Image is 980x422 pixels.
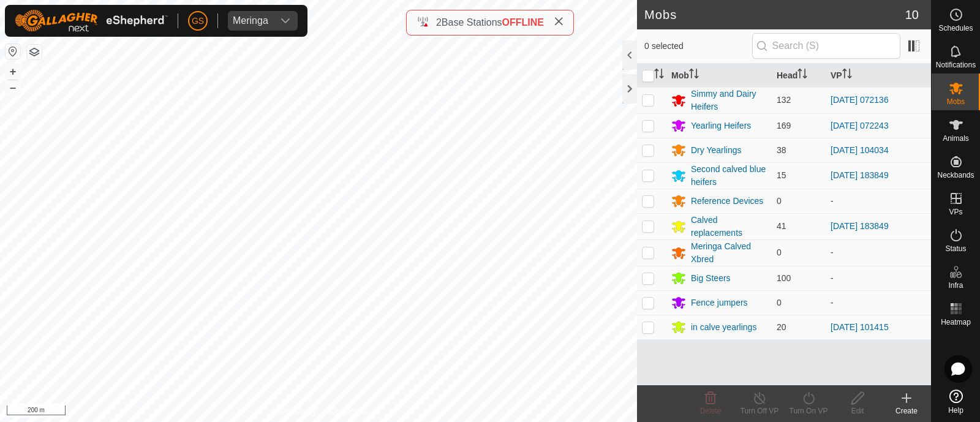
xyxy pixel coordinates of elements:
div: dropdown trigger [273,11,298,31]
a: Contact Us [331,406,367,417]
span: Status [945,245,966,252]
th: VP [826,64,931,88]
div: Meringa [233,16,268,26]
td: - [826,189,931,213]
p-sorticon: Activate to sort [842,70,852,80]
input: Search (S) [752,33,900,59]
span: Schedules [938,24,973,32]
span: 2 [436,17,442,28]
td: - [826,266,931,290]
div: Create [882,405,931,416]
span: Infra [948,282,963,289]
div: Second calved blue heifers [691,163,767,189]
a: Privacy Policy [270,406,316,417]
a: [DATE] 183849 [831,221,889,231]
span: 0 [777,247,782,257]
p-sorticon: Activate to sort [689,70,699,80]
span: 20 [777,322,786,332]
td: - [826,290,931,315]
div: Reference Devices [691,195,763,208]
th: Head [772,64,826,88]
span: Animals [943,135,969,142]
span: Base Stations [442,17,502,28]
td: - [826,239,931,266]
button: + [6,64,20,79]
button: Map Layers [27,45,42,59]
span: GS [192,15,204,28]
a: [DATE] 072243 [831,121,889,130]
div: Fence jumpers [691,296,748,309]
div: Meringa Calved Xbred [691,240,767,266]
p-sorticon: Activate to sort [797,70,807,80]
div: in calve yearlings [691,321,756,334]
span: 132 [777,95,791,105]
span: Heatmap [941,318,971,326]
span: Neckbands [937,171,974,179]
div: Yearling Heifers [691,119,751,132]
div: Calved replacements [691,214,767,239]
span: 0 [777,298,782,307]
div: Simmy and Dairy Heifers [691,88,767,113]
span: Help [948,407,963,414]
div: Turn Off VP [735,405,784,416]
span: Delete [700,407,722,415]
span: 0 selected [644,40,752,53]
img: Gallagher Logo [15,10,168,32]
button: Reset Map [6,44,20,59]
div: Dry Yearlings [691,144,742,157]
span: 169 [777,121,791,130]
div: Big Steers [691,272,731,285]
a: [DATE] 072136 [831,95,889,105]
span: VPs [949,208,962,216]
span: Mobs [947,98,965,105]
div: Turn On VP [784,405,833,416]
th: Mob [666,64,772,88]
span: 10 [905,6,919,24]
h2: Mobs [644,7,905,22]
span: 100 [777,273,791,283]
span: 0 [777,196,782,206]
span: OFFLINE [502,17,544,28]
span: 41 [777,221,786,231]
a: [DATE] 104034 [831,145,889,155]
span: 38 [777,145,786,155]
span: Notifications [936,61,976,69]
div: Edit [833,405,882,416]
p-sorticon: Activate to sort [654,70,664,80]
a: [DATE] 101415 [831,322,889,332]
span: 15 [777,170,786,180]
button: – [6,80,20,95]
a: Help [932,385,980,419]
span: Meringa [228,11,273,31]
a: [DATE] 183849 [831,170,889,180]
